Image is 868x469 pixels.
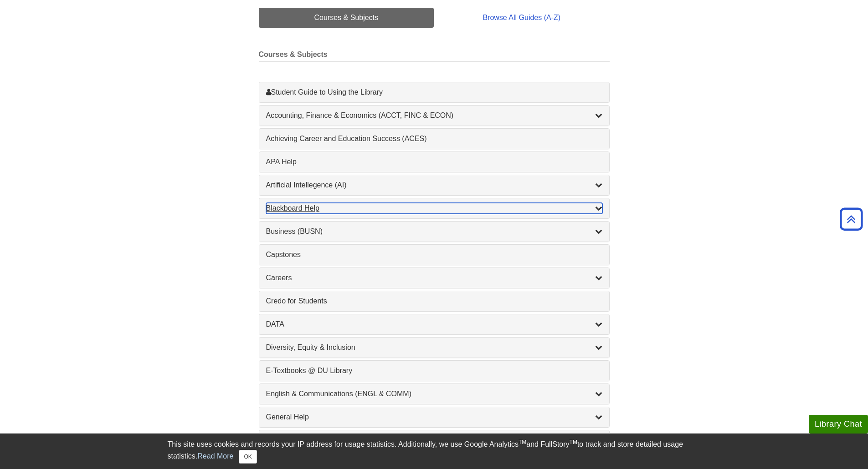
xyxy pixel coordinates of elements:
[168,439,701,464] div: This site uses cookies and records your IP address for usage statistics. Additionally, we use Goo...
[266,156,602,167] a: APA Help
[266,203,602,214] a: Blackboard Help
[266,272,602,283] a: Careers
[434,8,609,28] a: Browse All Guides (A-Z)
[266,110,602,121] a: Accounting, Finance & Economics (ACCT, FINC & ECON)
[266,412,602,423] a: General Help
[197,452,233,460] a: Read More
[266,180,602,191] a: Artificial Intellegence (AI)
[266,226,602,237] a: Business (BUSN)
[266,249,602,260] a: Capstones
[266,87,602,98] a: Student Guide to Using the Library
[259,8,434,28] a: Courses & Subjects
[809,415,868,434] button: Library Chat
[259,50,610,61] h2: Courses & Subjects
[239,450,257,464] button: Close
[266,388,602,399] a: English & Communications (ENGL & COMM)
[837,213,866,225] a: Back to Top
[266,133,602,144] a: Achieving Career and Education Success (ACES)
[519,439,526,445] sup: TM
[266,296,602,307] a: Credo for Students
[570,439,577,445] sup: TM
[266,319,602,330] a: DATA
[266,365,602,376] a: E-Textbooks @ DU Library
[266,342,602,353] a: Diversity, Equity & Inclusion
